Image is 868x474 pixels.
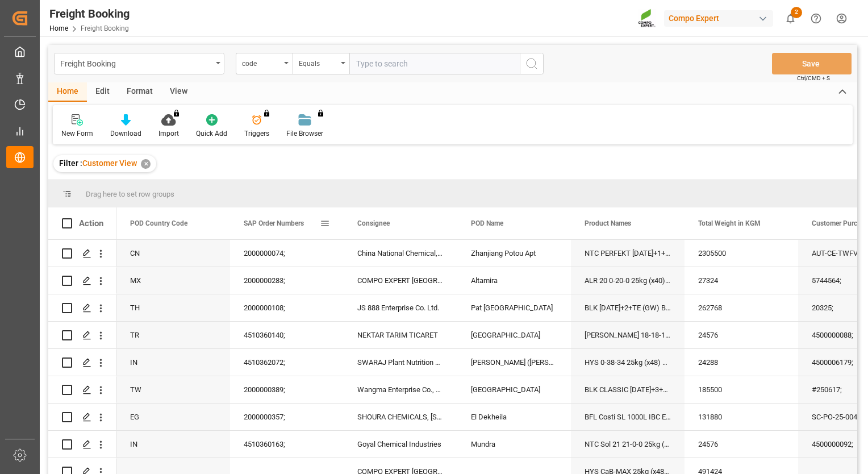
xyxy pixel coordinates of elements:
div: China National Chemical, Construction Corporation, [GEOGRAPHIC_DATA] No. 15 [344,240,457,267]
span: Product Names [585,219,631,227]
div: Action [79,218,103,228]
div: Zhanjiang Potou Apt [457,240,571,267]
div: View [161,82,196,102]
span: Filter : [59,159,82,168]
div: NTC Sol 21 21-0-0 25kg (x48) WW; [571,431,685,458]
div: Press SPACE to select this row. [48,267,116,294]
span: Ctrl/CMD + S [797,74,830,82]
div: Press SPACE to select this row. [48,240,116,267]
div: EG [116,404,230,430]
div: MX [116,267,230,294]
div: Press SPACE to select this row. [48,376,116,404]
span: POD Country Code [130,219,187,227]
div: Edit [87,82,118,102]
span: Total Weight in KGM [698,219,761,227]
div: TR [116,322,230,348]
div: New Form [61,128,93,139]
span: SAP Order Numbers [244,219,304,227]
div: El Dekheila [457,404,571,430]
div: 2000000074; [230,240,344,267]
div: IN [116,349,230,376]
span: 2 [791,7,802,18]
div: TH [116,294,230,321]
div: 185500 [685,376,798,403]
div: Pat [GEOGRAPHIC_DATA] [457,294,571,321]
div: NEKTAR TARIM TICARET [344,322,457,348]
div: 24576 [685,322,798,348]
div: Quick Add [196,128,227,139]
button: open menu [293,53,349,74]
div: Mundra [457,431,571,458]
div: 24288 [685,349,798,376]
div: Press SPACE to select this row. [48,349,116,376]
button: open menu [236,53,293,74]
div: 4510362072; [230,349,344,376]
div: Download [110,128,141,139]
div: Compo Expert [664,10,773,27]
div: Press SPACE to select this row. [48,431,116,458]
button: Help Center [803,6,829,31]
div: [GEOGRAPHIC_DATA] [457,376,571,403]
div: JS 888 Enterprise Co. Ltd. [344,294,457,321]
div: Press SPACE to select this row. [48,294,116,322]
div: Goyal Chemical Industries [344,431,457,458]
div: SWARAJ Plant Nutrition Pvt Ltd. [344,349,457,376]
span: Drag here to set row groups [86,190,174,198]
div: 2000000283; [230,267,344,294]
div: BLK [DATE]+2+TE (GW) BULK; [571,294,685,321]
div: 2000000357; [230,404,344,430]
div: 4510360140; [230,322,344,348]
div: 24576 [685,431,798,458]
div: IN [116,431,230,458]
button: open menu [54,53,224,74]
div: [PERSON_NAME] 18-18-18 25kg (x48) INT MSE; [571,322,685,348]
div: code [242,56,281,69]
div: Press SPACE to select this row. [48,322,116,349]
div: Format [118,82,161,102]
div: ALR 20 0-20-0 25kg (x40) INT WW; [571,267,685,294]
div: Freight Booking [60,56,212,70]
div: [PERSON_NAME] ([PERSON_NAME]) [457,349,571,376]
div: 2000000389; [230,376,344,403]
div: 2305500 [685,240,798,267]
button: show 2 new notifications [778,6,803,31]
div: 131880 [685,404,798,430]
div: NTC PERFEKT [DATE]+1+TE (GW) BULK; BLK PERFEKT [DATE]+1+TE (GW) BULK; [571,240,685,267]
div: Freight Booking [49,5,130,22]
div: ✕ [141,159,151,169]
div: Home [48,82,87,102]
div: Press SPACE to select this row. [48,404,116,431]
div: CN [116,240,230,267]
input: Type to search [349,53,520,74]
button: Save [772,53,852,74]
span: POD Name [471,219,503,227]
div: TW [116,376,230,403]
div: Equals [299,56,337,69]
img: Screenshot%202023-09-29%20at%2010.02.21.png_1712312052.png [638,9,656,28]
div: HYS 0-38-34 25kg (x48) GEN; [571,349,685,376]
div: Wangma Enterprise Co., Ltd. [344,376,457,403]
div: BFL Costi SL 1000L IBC EGY; [571,404,685,430]
span: Customer View [82,159,137,168]
div: SHOURA CHEMICALS, [STREET_ADDRESS] [344,404,457,430]
div: 4510360163; [230,431,344,458]
div: 262768 [685,294,798,321]
button: Compo Expert [664,7,778,29]
span: Consignee [357,219,390,227]
div: COMPO EXPERT [GEOGRAPHIC_DATA] [344,267,457,294]
button: search button [520,53,544,74]
div: [GEOGRAPHIC_DATA] [457,322,571,348]
div: 27324 [685,267,798,294]
a: Home [49,24,68,32]
div: 2000000108; [230,294,344,321]
div: BLK CLASSIC [DATE]+3+TE BULK; [571,376,685,403]
div: Altamira [457,267,571,294]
